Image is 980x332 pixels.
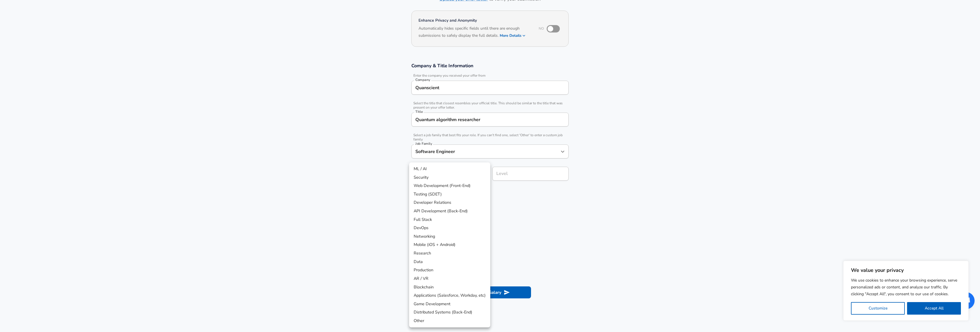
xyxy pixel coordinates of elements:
[409,249,490,258] li: Research
[409,266,490,274] li: Production
[409,182,490,190] li: Web Development (Front-End)
[409,224,490,232] li: DevOps
[409,241,490,249] li: Mobile (iOS + Android)
[409,317,490,325] li: Other
[907,302,961,315] button: Accept All
[409,283,490,292] li: Blockchain
[409,291,490,300] li: Applications (Salesforce, Workday, etc)
[409,308,490,317] li: Distributed Systems (Back-End)
[851,277,961,298] p: We use cookies to enhance your browsing experience, serve personalized ads or content, and analyz...
[409,173,490,182] li: Security
[409,198,490,207] li: Developer Relations
[409,274,490,283] li: AR / VR
[409,215,490,224] li: Full Stack
[409,207,490,215] li: API Development (Back-End)
[851,302,905,315] button: Customize
[409,300,490,308] li: Game Development
[409,232,490,241] li: Networking
[409,190,490,199] li: Testing (SDET)
[409,258,490,266] li: Data
[843,261,969,321] div: We value your privacy
[409,165,490,173] li: ML / AI
[851,267,961,274] p: We value your privacy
